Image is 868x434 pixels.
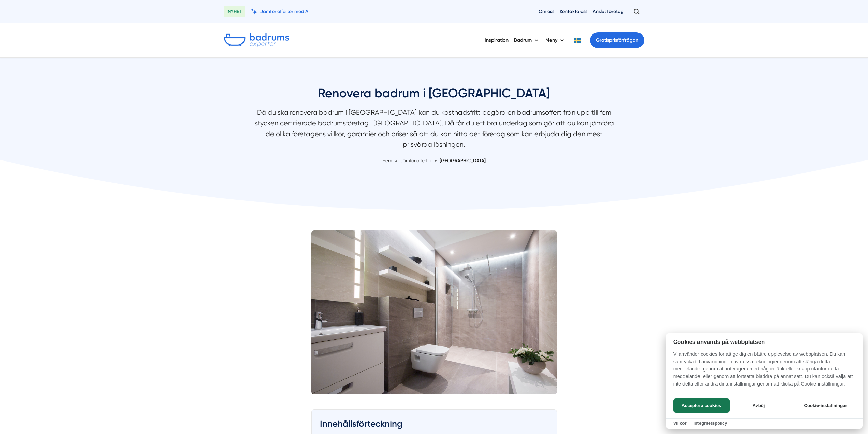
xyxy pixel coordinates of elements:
[666,339,863,345] h2: Cookies används på webbplatsen
[666,351,863,392] p: Vi använder cookies för att ge dig en bättre upplevelse av webbplatsen. Du kan samtycka till anvä...
[673,421,687,426] a: Villkor
[673,398,730,413] button: Acceptera cookies
[732,398,786,413] button: Avböj
[796,398,855,413] button: Cookie-inställningar
[693,421,727,426] a: Integritetspolicy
